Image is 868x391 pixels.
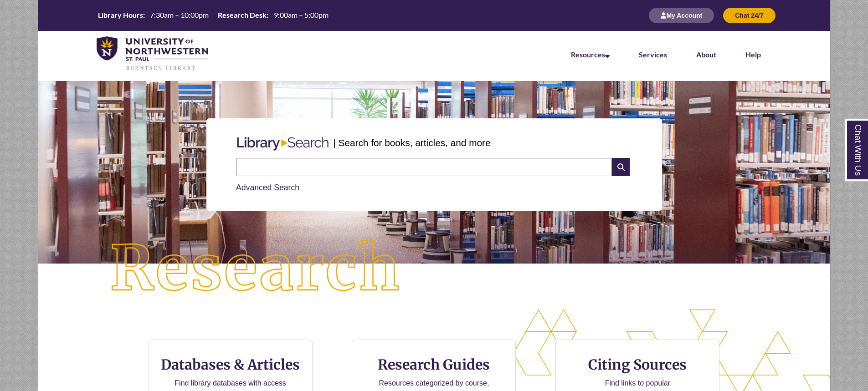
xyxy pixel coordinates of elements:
[696,50,716,59] a: About
[649,8,714,23] button: My Account
[77,207,434,331] img: Research
[236,183,299,192] a: Advanced Search
[649,11,714,19] a: My Account
[156,356,305,373] h3: Databases & Articles
[360,356,508,373] h3: Research Guides
[94,10,332,20] table: Hours Today
[94,10,146,20] th: Library Hours:
[97,36,208,72] img: UNWSP Library Logo
[639,50,667,59] a: Services
[723,8,775,23] button: Chat 24/7
[150,10,209,19] span: 7:30am – 10:00pm
[571,50,610,59] a: Resources
[214,10,270,20] th: Research Desk:
[333,136,490,150] p: | Search for books, articles, and more
[232,133,333,154] img: Libary Search
[274,10,329,19] span: 9:00am – 5:00pm
[582,356,693,373] h3: Citing Sources
[723,11,775,19] a: Chat 24/7
[612,158,629,176] i: Search
[745,50,761,59] a: Help
[94,10,332,21] a: Hours Today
